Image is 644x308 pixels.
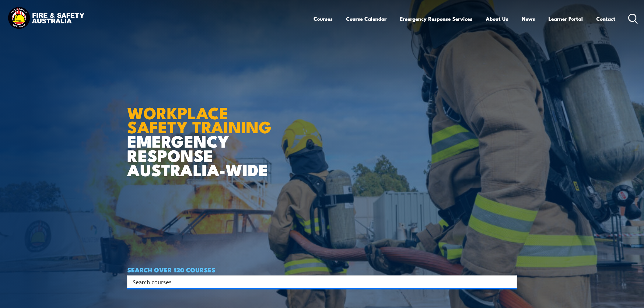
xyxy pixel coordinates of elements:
[486,11,508,27] a: About Us
[133,277,503,286] input: Search input
[346,11,387,27] a: Course Calendar
[127,100,271,139] strong: WORKPLACE SAFETY TRAINING
[134,278,505,286] form: Search form
[127,90,276,177] h1: EMERGENCY RESPONSE AUSTRALIA-WIDE
[127,266,517,273] h4: SEARCH OVER 120 COURSES
[506,278,515,286] button: Search magnifier button
[522,11,535,27] a: News
[596,11,615,27] a: Contact
[548,11,583,27] a: Learner Portal
[313,11,333,27] a: Courses
[400,11,472,27] a: Emergency Response Services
